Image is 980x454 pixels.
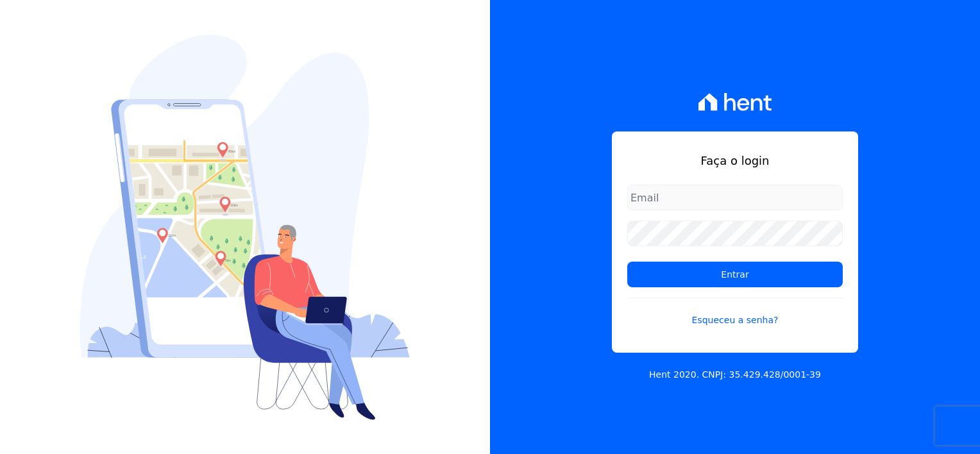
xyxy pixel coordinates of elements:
[627,298,843,327] a: Esqueceu a senha?
[80,35,410,420] img: Login
[649,368,821,382] p: Hent 2020. CNPJ: 35.429.428/0001-39
[627,185,843,210] input: Email
[627,152,843,169] h1: Faça o login
[627,262,843,287] input: Entrar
